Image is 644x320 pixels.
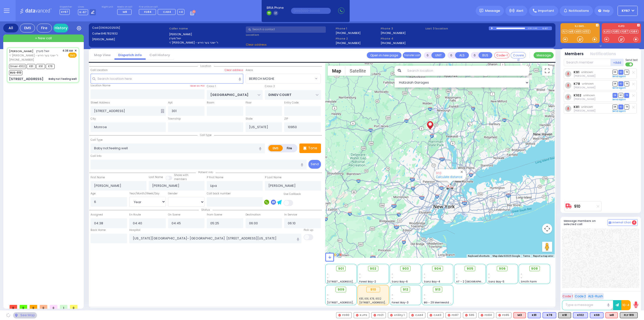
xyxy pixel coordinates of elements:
button: Covered [511,52,526,58]
span: Chaim Brach [574,86,595,89]
label: Entry Code [284,101,299,105]
span: - [488,276,490,280]
label: Call Location [91,68,108,72]
div: 0:40 [533,25,538,31]
label: Last 3 location [425,26,489,31]
a: K91 [574,70,579,74]
label: Fire [283,145,297,151]
label: Cross 2 [265,84,275,88]
button: 10-4 [621,300,631,310]
div: FD85 [496,312,511,318]
span: +4 [179,10,183,14]
a: Send again [613,75,626,78]
label: En Route [129,213,141,217]
span: - [359,272,361,276]
span: TR [624,81,629,86]
span: 1 [60,305,67,309]
button: Send [308,160,321,169]
span: Phone 1 [336,26,379,31]
small: Share with [174,173,188,177]
button: Code 2 [574,293,587,299]
label: Assigned [91,213,103,217]
a: Call History [146,53,174,57]
label: Back Home [91,228,106,232]
span: - [424,297,425,301]
span: - [521,272,522,276]
a: FD87 [621,30,629,33]
span: Clear address [246,43,267,47]
span: KY67 [622,9,630,13]
span: 0 [50,305,57,309]
span: Forest Bay-3 [392,301,409,304]
span: Message [485,8,500,13]
span: unknown [581,70,593,74]
span: Smith Farm [521,280,537,283]
span: - [392,297,393,301]
label: Save as POI [190,84,205,88]
span: BEIRECH MOSHE [246,74,321,83]
div: K69 [590,312,603,318]
img: red-radio-icon.svg [374,314,376,316]
span: Help [603,9,610,13]
a: K78 [574,82,580,86]
label: Call Info [91,154,101,158]
a: K81 [574,105,579,109]
label: P First Name [207,175,223,180]
a: KJFD [603,30,611,33]
div: CAR3 [427,312,444,318]
button: Notifications [590,51,616,57]
button: +Add [611,59,624,66]
span: Status [199,208,213,212]
span: Send text [625,58,638,62]
span: EMS [68,53,77,58]
div: K78 [543,312,556,318]
span: - [456,272,458,276]
span: TR [624,70,629,75]
span: Sanz Bay-5 [488,280,504,283]
a: Calculate distance [436,175,462,179]
label: Dispatcher [60,6,72,9]
button: Close [459,169,464,174]
label: EMS [268,145,283,151]
label: Floor [246,101,252,105]
span: 908 [531,266,538,271]
img: comment-alt.png [609,222,611,224]
div: M3 [513,312,526,318]
span: unknown [583,93,595,97]
span: DR [613,104,618,109]
label: P Last Name [265,175,281,180]
div: BLS [543,312,556,318]
a: FLY [562,30,568,33]
a: FD84 [630,30,638,33]
span: K78 [46,64,55,69]
span: - [392,272,393,276]
img: Logo [20,8,53,14]
a: Send again [613,110,626,113]
input: (000)000-00000 [291,8,331,14]
span: 912 [403,287,408,292]
span: 8457821932 [101,31,118,35]
span: - [327,297,329,301]
span: SO [618,70,623,75]
label: Apt [168,101,173,105]
button: Code 1 [562,293,573,299]
label: Pick up [304,228,313,232]
span: - [456,276,458,280]
label: [PHONE_NUMBER] [336,41,360,45]
div: BLS [573,312,588,318]
span: CAR4 [163,10,171,14]
a: Send again [613,86,626,89]
div: K91 [558,312,571,318]
span: 0 [10,305,17,309]
span: 906 [499,266,506,271]
div: Fire [37,24,52,32]
span: DR [613,70,618,75]
span: K91 [36,64,45,69]
img: message.svg [479,9,483,13]
button: Toggle fullscreen view [542,66,552,76]
span: Berish Mertz [574,109,595,113]
label: Township [168,117,181,121]
label: Caller: [92,31,167,36]
span: 4 [632,220,636,225]
span: Sanz Bay-4 [424,280,440,283]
